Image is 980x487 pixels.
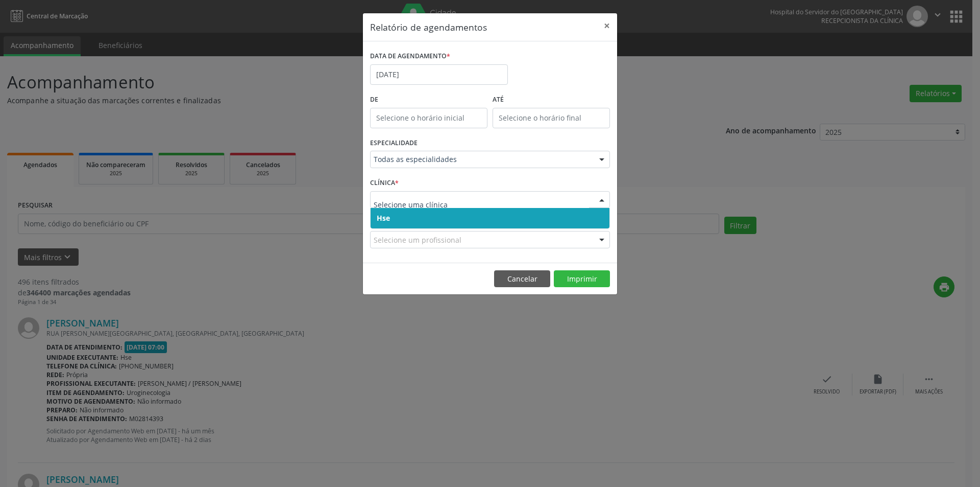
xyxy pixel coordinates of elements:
[370,135,418,151] label: ESPECIALIDADE
[370,64,508,85] input: Selecione uma data ou intervalo
[370,108,487,128] input: Selecione o horário inicial
[597,13,617,38] button: Close
[370,49,450,64] label: DATA DE AGENDAMENTO
[374,235,461,245] span: Selecione um profissional
[377,213,390,223] span: Hse
[374,195,589,215] input: Selecione uma clínica
[370,92,487,108] label: De
[493,92,610,108] label: ATÉ
[374,154,589,165] span: Todas as especialidades
[370,175,399,191] label: CLÍNICA
[493,108,610,128] input: Selecione o horário final
[554,270,610,288] button: Imprimir
[494,270,550,288] button: Cancelar
[370,20,487,34] h5: Relatório de agendamentos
